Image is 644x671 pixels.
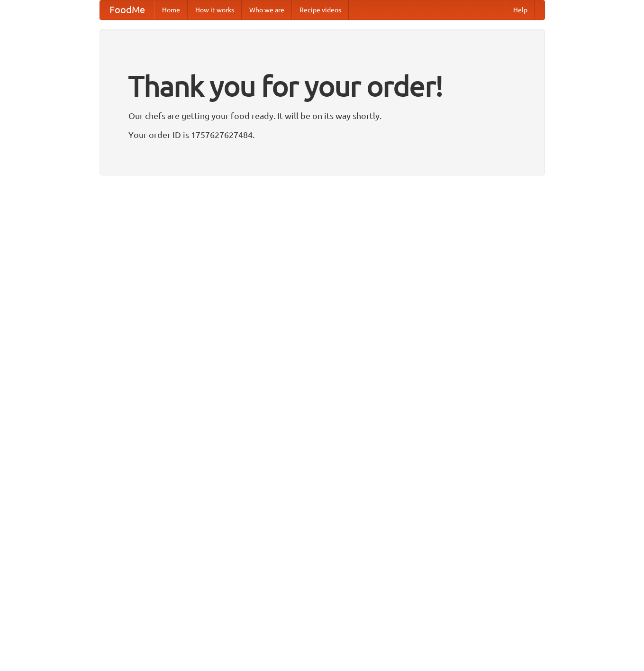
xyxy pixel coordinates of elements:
a: Who we are [242,0,292,19]
a: FoodMe [100,0,154,19]
h1: Thank you for your order! [128,63,516,109]
a: Help [506,0,535,19]
a: How it works [188,0,242,19]
a: Recipe videos [292,0,349,19]
a: Home [154,0,188,19]
p: Our chefs are getting your food ready. It will be on its way shortly. [128,109,516,123]
p: Your order ID is 1757627627484. [128,128,516,142]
